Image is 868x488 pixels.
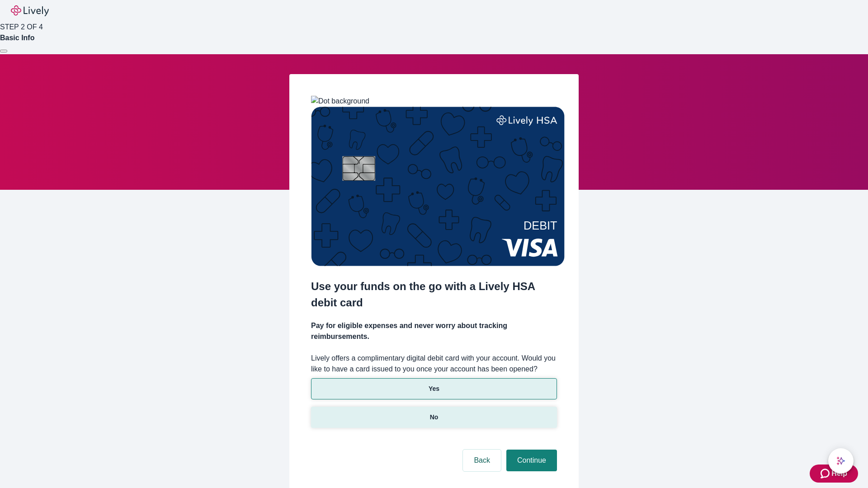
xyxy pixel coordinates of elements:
[821,468,831,479] svg: Zendesk support icon
[429,384,439,394] p: Yes
[831,468,847,479] span: Help
[311,353,557,375] label: Lively offers a complimentary digital debit card with your account. Would you like to have a card...
[311,407,557,428] button: No
[836,456,845,465] svg: Lively AI Assistant
[311,320,557,342] h4: Pay for eligible expenses and never worry about tracking reimbursements.
[430,413,439,422] p: No
[311,96,369,107] img: Dot background
[506,450,557,471] button: Continue
[11,5,49,16] img: Lively
[311,378,557,399] button: Yes
[828,448,854,474] button: chat
[810,465,858,483] button: Zendesk support iconHelp
[311,107,565,266] img: Debit card
[311,278,557,311] h2: Use your funds on the go with a Lively HSA debit card
[463,450,501,471] button: Back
